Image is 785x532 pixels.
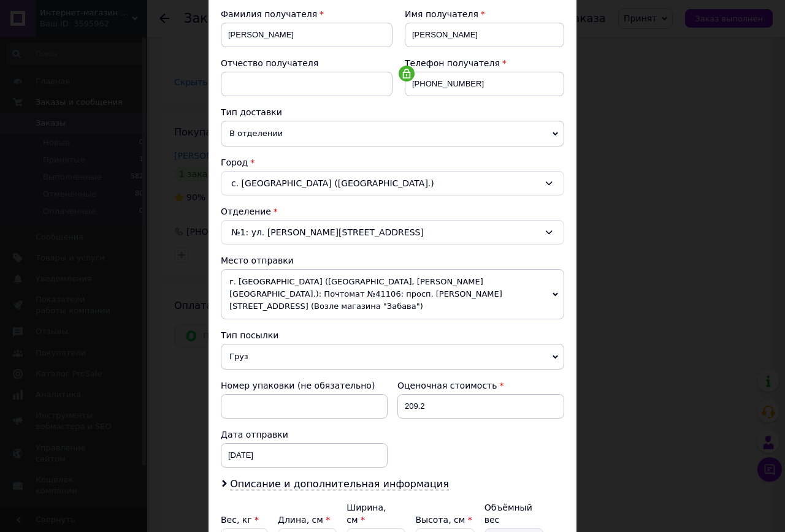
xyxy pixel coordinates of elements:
span: Отчество получателя [221,58,318,68]
span: г. [GEOGRAPHIC_DATA] ([GEOGRAPHIC_DATA], [PERSON_NAME][GEOGRAPHIC_DATA].): Почтомат №41106: просп... [221,269,564,319]
span: Груз [221,344,564,370]
label: Высота, см [415,515,472,525]
div: Объёмный вес [484,501,543,526]
label: Длина, см [278,515,330,525]
label: Ширина, см [347,503,386,525]
div: Отделение [221,205,564,218]
span: Описание и дополнительная информация [230,478,449,490]
span: Фамилия получателя [221,9,317,19]
span: В отделении [221,121,564,146]
div: Оценочная стоимость [397,379,564,392]
div: с. [GEOGRAPHIC_DATA] ([GEOGRAPHIC_DATA].) [221,171,564,196]
div: №1: ул. [PERSON_NAME][STREET_ADDRESS] [221,220,564,245]
span: Тип посылки [221,330,278,340]
span: Тип доставки [221,107,282,117]
label: Вес, кг [221,515,259,525]
div: Город [221,156,564,169]
span: Телефон получателя [405,58,500,68]
span: Имя получателя [405,9,478,19]
div: Номер упаковки (не обязательно) [221,379,388,392]
div: Дата отправки [221,428,388,441]
span: Место отправки [221,256,294,265]
input: +380 [405,72,564,96]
